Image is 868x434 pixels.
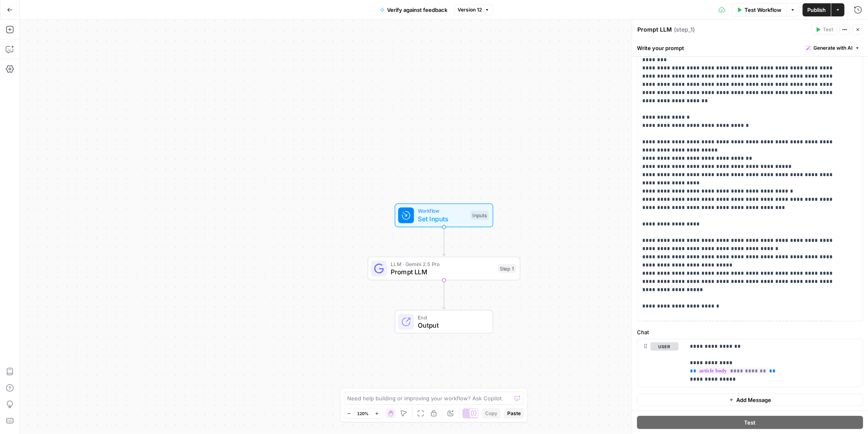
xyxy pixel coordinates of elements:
[368,310,520,334] div: EndOutput
[637,328,863,336] label: Chat
[471,211,489,220] div: Inputs
[391,267,494,277] span: Prompt LLM
[808,6,826,14] span: Publish
[391,260,494,268] span: LLM · Gemini 2.5 Pro
[368,257,520,280] div: LLM · Gemini 2.5 ProPrompt LLMStep 1
[485,410,497,417] span: Copy
[638,25,672,34] textarea: Prompt LLM
[737,396,772,404] span: Add Message
[498,264,516,273] div: Step 1
[418,214,467,224] span: Set Inputs
[814,44,853,52] span: Generate with AI
[418,320,485,330] span: Output
[744,6,781,14] span: Test Workflow
[812,24,837,35] button: Test
[357,410,369,417] span: 120%
[458,6,482,14] span: Version 12
[387,6,448,14] span: Verify against feedback
[674,25,695,34] span: ( step_1 )
[368,204,520,227] div: WorkflowSet InputsInputs
[732,3,786,16] button: Test Workflow
[637,416,863,429] button: Test
[454,5,493,15] button: Version 12
[442,280,445,309] g: Edge from step_1 to end
[375,3,453,16] button: Verify against feedback
[418,313,485,321] span: End
[418,207,467,215] span: Workflow
[638,339,679,387] div: user
[507,410,521,417] span: Paste
[637,394,863,406] button: Add Message
[442,227,445,256] g: Edge from start to step_1
[803,43,863,53] button: Generate with AI
[744,419,756,427] span: Test
[803,3,831,16] button: Publish
[504,408,524,419] button: Paste
[651,342,679,351] button: user
[823,26,834,33] span: Test
[482,408,501,419] button: Copy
